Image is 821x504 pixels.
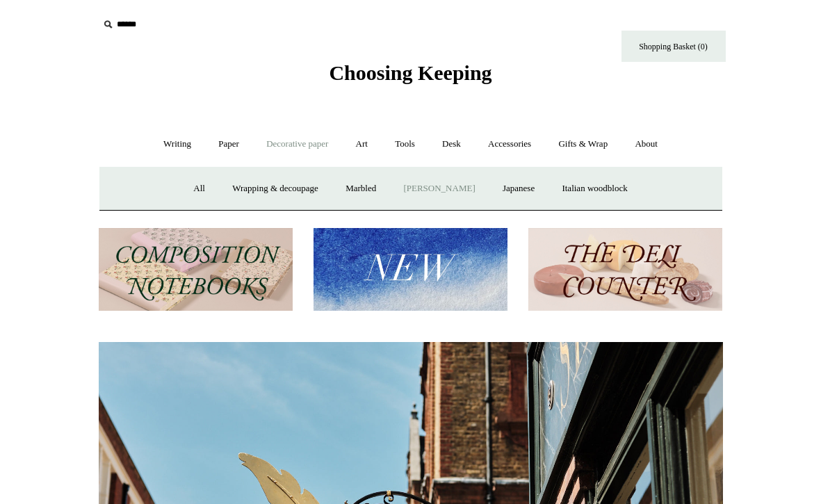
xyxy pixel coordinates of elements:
[475,126,544,163] a: Accessories
[181,170,218,207] a: All
[220,170,331,207] a: Wrapping & decoupage
[329,72,491,82] a: Choosing Keeping
[382,126,428,163] a: Tools
[151,126,204,163] a: Writing
[549,170,640,207] a: Italian woodblock
[391,170,487,207] a: [PERSON_NAME]
[254,126,341,163] a: Decorative paper
[329,61,491,84] span: Choosing Keeping
[333,170,389,207] a: Marbled
[528,228,722,311] img: The Deli Counter
[343,126,380,163] a: Art
[206,126,252,163] a: Paper
[621,31,726,62] a: Shopping Basket (0)
[622,126,670,163] a: About
[430,126,473,163] a: Desk
[490,170,547,207] a: Japanese
[99,228,293,311] img: 202302 Composition ledgers.jpg__PID:69722ee6-fa44-49dd-a067-31375e5d54ec
[314,228,507,311] img: New.jpg__PID:f73bdf93-380a-4a35-bcfe-7823039498e1
[546,126,620,163] a: Gifts & Wrap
